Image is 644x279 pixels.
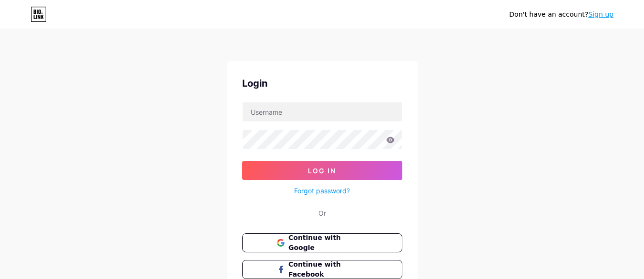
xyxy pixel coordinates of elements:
a: Forgot password? [294,186,350,196]
button: Continue with Facebook [242,260,402,279]
div: Or [318,208,326,218]
div: Login [242,76,402,90]
button: Continue with Google [242,233,402,252]
button: Log In [242,161,402,180]
span: Log In [308,167,336,175]
div: Don't have an account? [509,10,613,20]
span: Continue with Google [288,233,367,253]
a: Sign up [588,10,613,18]
input: Username [243,102,402,121]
